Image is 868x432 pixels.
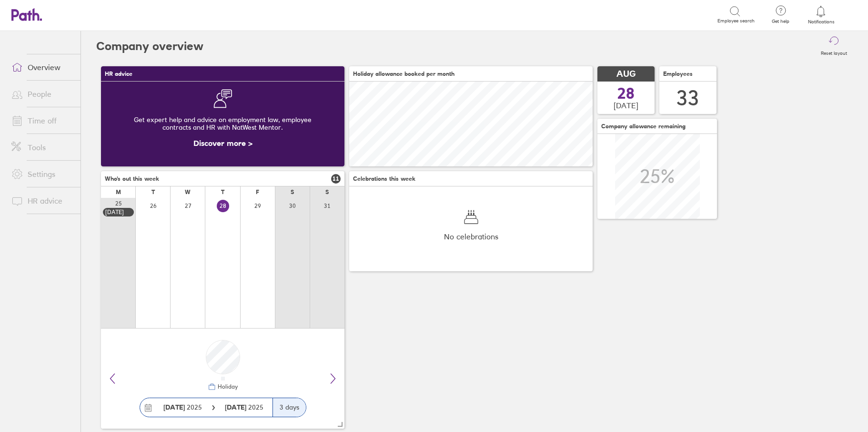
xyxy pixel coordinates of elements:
[256,189,259,195] div: F
[617,86,635,101] span: 28
[4,191,81,210] a: HR advice
[806,19,837,25] span: Notifications
[109,108,337,139] div: Get expert help and advice on employment law, employee contracts and HR with NatWest Mentor.
[107,10,131,19] div: Search
[96,31,203,62] h2: Company overview
[353,71,454,77] span: Holiday allowance booked per month
[105,209,131,216] div: [DATE]
[105,71,132,77] span: HR advice
[815,31,853,62] button: Reset layout
[601,123,686,130] span: Company allowance remaining
[806,5,837,25] a: Notifications
[273,398,306,417] div: 3 days
[614,101,638,110] span: [DATE]
[815,48,853,56] label: Reset layout
[4,165,81,184] a: Settings
[353,175,415,182] span: Celebrations this week
[163,403,185,411] strong: [DATE]
[185,189,191,195] div: W
[105,175,159,182] span: Who's out this week
[331,174,341,184] span: 11
[616,69,636,79] span: AUG
[193,138,252,148] a: Discover more >
[717,18,755,24] span: Employee search
[4,138,81,157] a: Tools
[151,189,155,195] div: T
[4,84,81,103] a: People
[225,403,248,411] strong: [DATE]
[444,232,498,241] span: No celebrations
[225,403,263,411] span: 2025
[676,86,699,110] div: 33
[163,403,202,411] span: 2025
[325,189,329,195] div: S
[663,71,693,77] span: Employees
[291,189,294,195] div: S
[765,19,796,24] span: Get help
[216,383,238,390] div: Holiday
[4,111,81,130] a: Time off
[4,58,81,77] a: Overview
[116,189,121,195] div: M
[221,189,224,195] div: T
